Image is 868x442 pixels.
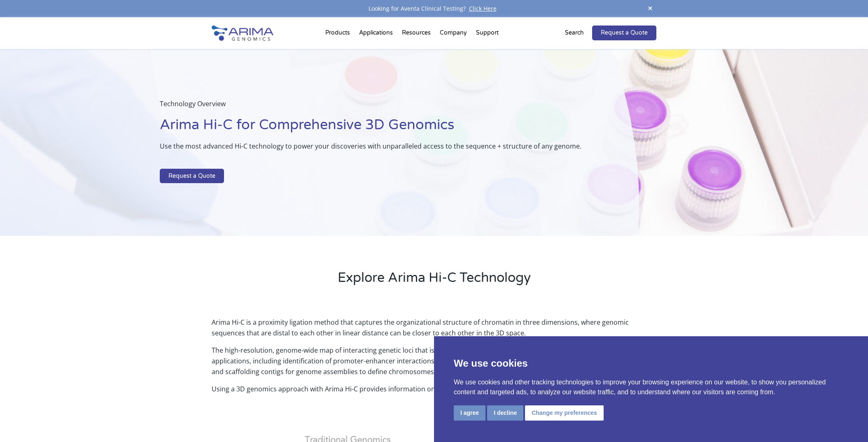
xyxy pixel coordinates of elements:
h2: Explore Arima Hi-C Technology [212,269,656,293]
div: Looking for Aventa Clinical Testing? [212,3,656,14]
p: Search [565,28,584,38]
a: Request a Quote [160,169,224,184]
p: We use cookies [454,356,848,371]
button: Change my preferences [525,405,604,421]
p: Using a 3D genomics approach with Arima Hi-C provides information on both the sequence + structur... [212,384,656,394]
img: Arima-Genomics-logo [212,26,273,41]
a: Click Here [466,5,500,12]
p: Arima Hi-C is a proximity ligation method that captures the organizational structure of chromatin... [212,317,656,345]
p: Technology Overview [160,98,598,116]
p: The high-resolution, genome-wide map of interacting genetic loci that is generated from Hi-C data... [212,345,656,384]
button: I agree [454,405,485,421]
p: Use the most advanced Hi-C technology to power your discoveries with unparalleled access to the s... [160,141,598,158]
button: I decline [487,405,523,421]
h1: Arima Hi-C for Comprehensive 3D Genomics [160,116,598,141]
p: We use cookies and other tracking technologies to improve your browsing experience on our website... [454,377,848,397]
a: Request a Quote [592,26,656,40]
